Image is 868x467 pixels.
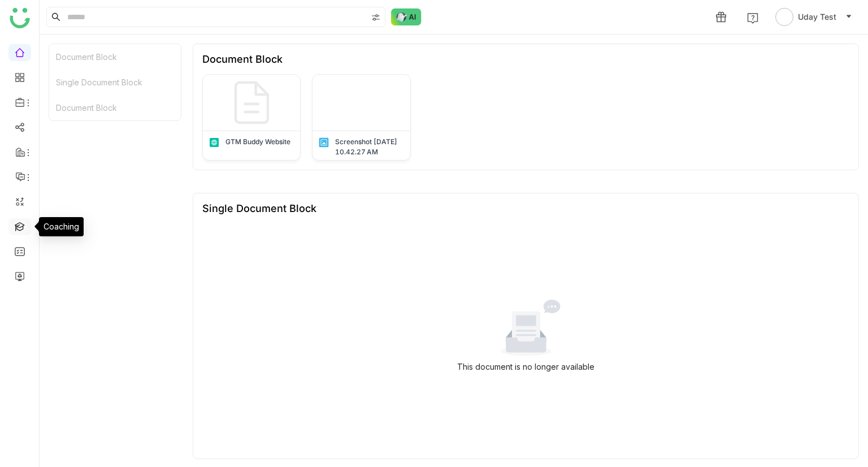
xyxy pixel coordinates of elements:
[49,95,181,120] div: Document Block
[202,53,283,65] div: Document Block
[313,75,410,131] img: 6858f8b3594932469e840d5a
[224,75,280,131] img: default-img.svg
[775,8,793,26] img: avatar
[773,8,854,26] button: Uday Test
[747,12,758,24] img: help.svg
[49,70,181,95] div: Single Document Block
[798,11,836,23] span: Uday Test
[225,137,290,147] div: GTM Buddy Website
[209,137,220,148] img: article.svg
[49,44,181,70] div: Document Block
[457,361,594,373] div: This document is no longer available
[391,8,422,25] img: ask-buddy-normal.svg
[371,13,380,22] img: search-type.svg
[10,8,30,28] img: logo
[318,137,329,148] img: png.svg
[202,202,316,214] div: Single Document Block
[335,137,404,157] div: Screenshot [DATE] 10.42.27 AM
[39,217,84,236] div: Coaching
